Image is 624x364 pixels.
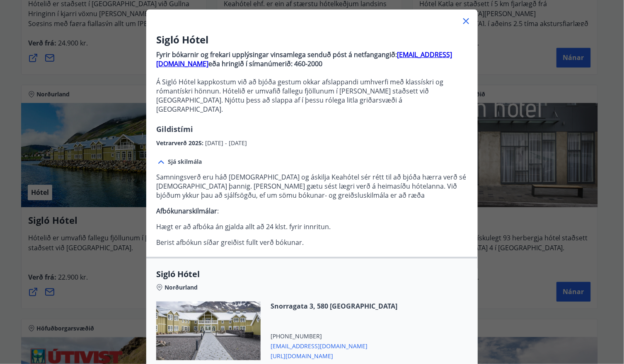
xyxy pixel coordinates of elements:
span: Snorragata 3, 580 [GEOGRAPHIC_DATA] [271,302,397,311]
p: Berist afbókun síðar greiðist fullt verð bókunar. [156,238,468,247]
h3: Sigló Hótel [156,33,468,47]
p: : [156,206,468,216]
strong: Afbókunarskilmálar [156,206,217,216]
span: Gildistími [156,124,193,134]
strong: Fyrir bókarnir og frekari upplýsingar vinsamlega senduð póst á netfangangið: [156,50,397,59]
span: Sjá skilmála [168,158,202,166]
span: [DATE] - [DATE] [205,139,247,147]
p: Samningsverð eru háð [DEMOGRAPHIC_DATA] og áskilja Keahótel sér rétt til að bjóða hærra verð sé [... [156,172,468,200]
span: Sigló Hótel [156,268,468,280]
a: [EMAIL_ADDRESS][DOMAIN_NAME] [156,50,452,68]
span: Vetrarverð 2025 : [156,139,205,147]
span: Norðurland [164,283,198,292]
p: Á Sigló Hótel kappkostum við að bjóða gestum okkar afslappandi umhverfi með klassískri og rómantí... [156,77,468,114]
strong: eða hringið í símanúmerið: 460-2000 [208,59,322,68]
p: Hægt er að afbóka án gjalda allt að 24 klst. fyrir innritun. [156,222,468,231]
